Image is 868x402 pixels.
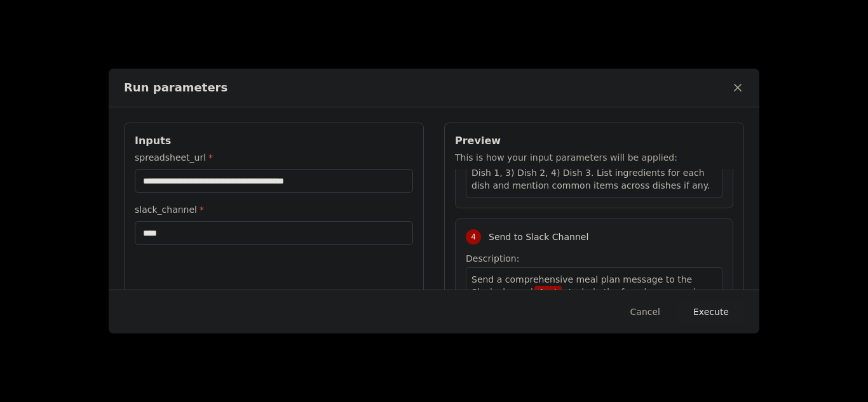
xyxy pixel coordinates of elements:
label: slack_channel [135,203,413,216]
span: Variable: slack_channel [534,286,562,300]
button: Execute [678,300,744,323]
span: Send a comprehensive meal plan message to the Slack channel [471,274,692,297]
p: This is how your input parameters will be applied: [455,151,733,164]
div: 4 [466,229,481,245]
span: A shopping list with 4 sections: 1) Vegan Recipe, 2) Dish 1, 3) Dish 2, 4) Dish 3. List ingredien... [471,155,710,191]
span: . Include the found vegan recipe, the 3 selected dishes from the database, and the organized shop... [471,287,710,348]
span: Description: [466,253,519,264]
label: spreadsheet_url [135,151,413,164]
h3: Inputs [135,133,413,149]
button: Cancel [620,300,670,323]
h3: Preview [455,133,733,149]
span: Send to Slack Channel [489,231,588,243]
h2: Run parameters [124,79,227,97]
